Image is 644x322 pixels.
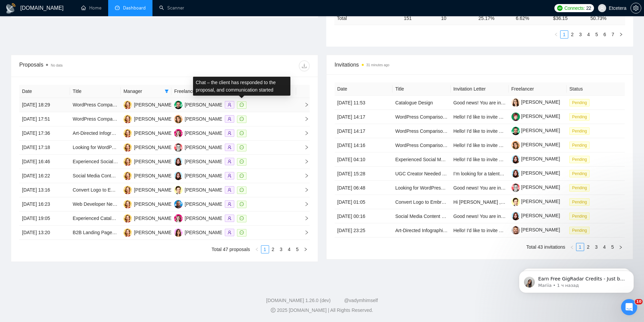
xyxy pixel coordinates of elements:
span: message [240,131,244,135]
th: Freelancer [509,82,567,96]
img: c1K4qsFmwl1fe1W2XsKAweDOMujsMWonGNmE8sH7Md5VWSNKqM96jxgH9sjcZoD8G3 [511,169,520,178]
div: Chat – the client has responded to the proposal, and communication started [193,77,290,96]
td: 25.17 % [476,11,513,25]
a: AM[PERSON_NAME] [123,116,173,121]
a: Pending [569,142,592,148]
a: 2 [269,246,277,253]
span: message [240,202,244,206]
img: AS [174,214,183,223]
td: [DATE] 19:05 [19,212,70,226]
span: message [240,159,244,164]
td: [DATE] 04:10 [335,152,393,167]
img: AM [123,143,132,152]
span: message [240,216,244,220]
span: Manager [123,88,162,95]
span: user-add [228,230,232,234]
span: Invitations [335,60,625,69]
a: 4 [286,246,293,253]
td: Convert Logo to Embroidery File Format [70,183,121,197]
span: message [240,188,244,192]
div: [PERSON_NAME] [185,144,223,151]
a: 3 [278,246,285,253]
a: 5 [609,243,616,251]
span: right [619,32,623,36]
li: 1 [261,245,269,253]
a: Experienced Catalog Designer Needed for Manufacturing Company (13 Product Lines, 250+ SKUs) [73,216,281,221]
th: Manager [121,85,171,98]
button: right [617,243,625,251]
li: Total 47 proposals [212,245,250,253]
img: AM [123,214,132,223]
div: [PERSON_NAME] [134,129,173,137]
button: left [568,243,576,251]
span: user-add [228,174,232,178]
span: Pending [569,184,590,192]
span: user-add [228,145,232,149]
img: AM [123,200,132,208]
td: 6.62 % [513,11,550,25]
a: Experienced Social Media Marketing Manager Needed [73,159,187,164]
img: c1K4qsFmwl1fe1W2XsKAweDOMujsMWonGNmE8sH7Md5VWSNKqM96jxgH9sjcZoD8G3 [511,212,520,220]
td: [DATE] 17:18 [19,141,70,155]
div: [PERSON_NAME] [185,158,223,165]
li: 3 [576,30,585,39]
div: [PERSON_NAME] [134,229,173,236]
img: AM [123,172,132,180]
span: message [240,117,244,121]
a: Pending [569,213,592,219]
a: AM[PERSON_NAME] [123,229,173,235]
li: 2 [584,243,592,251]
td: WordPress Comparison Blog Site Development [70,112,121,126]
span: right [299,145,309,150]
a: AS[PERSON_NAME] [174,102,223,107]
a: 4 [601,243,608,251]
a: AS[PERSON_NAME] [174,130,223,135]
a: 2 [585,243,592,251]
td: WordPress Comparison Blog Site Development [392,138,451,152]
iframe: Intercom live chat [621,299,637,315]
td: $ 36.15 [550,11,588,25]
button: setting [630,3,641,14]
span: user-add [228,188,232,192]
li: Previous Page [568,243,576,251]
td: Catalogue Design [392,96,451,110]
li: 5 [593,30,601,39]
a: [PERSON_NAME] [511,184,560,190]
a: [PERSON_NAME] [511,128,560,133]
span: user-add [228,131,232,135]
span: message [240,103,244,107]
a: Catalogue Design [395,100,433,105]
div: [PERSON_NAME] [185,229,223,236]
td: Looking for WordPress Developer + AI Expert (Deploying Custom Plugins Fast) [70,141,121,155]
button: right [617,30,625,39]
td: [DATE] 13:16 [19,183,70,197]
a: Looking for WordPress Developer + AI Expert (Deploying Custom Plugins Fast) [73,145,239,150]
a: [PERSON_NAME] [511,199,560,204]
a: AM[PERSON_NAME] [123,201,173,206]
li: 3 [592,243,600,251]
a: [PERSON_NAME] [511,142,560,147]
span: user-add [228,103,232,107]
div: [PERSON_NAME] [134,115,173,123]
a: 4 [585,31,592,38]
img: c1j3LM-P8wYGiNJFOz_ykoDtzB4IbR1eXHCmdn6mkzey13rf0U2oYvbmCfs7AXqnBj [511,127,520,135]
a: setting [630,5,641,11]
a: [PERSON_NAME] [511,99,560,105]
img: logo [5,3,16,14]
td: [DATE] 18:29 [19,98,70,112]
a: Pending [569,114,592,119]
span: copyright [271,308,276,313]
a: Pending [569,199,592,204]
a: 1 [261,246,269,253]
div: [PERSON_NAME] [134,172,173,179]
span: left [570,245,574,249]
span: Connects: [565,4,585,12]
a: Pending [569,185,592,190]
th: Date [19,85,70,98]
a: Convert Logo to Embroidery File Format [73,187,157,193]
td: [DATE] 16:23 [19,197,70,212]
div: [PERSON_NAME] [185,215,223,222]
a: Pending [569,156,592,162]
li: Next Page [617,30,625,39]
